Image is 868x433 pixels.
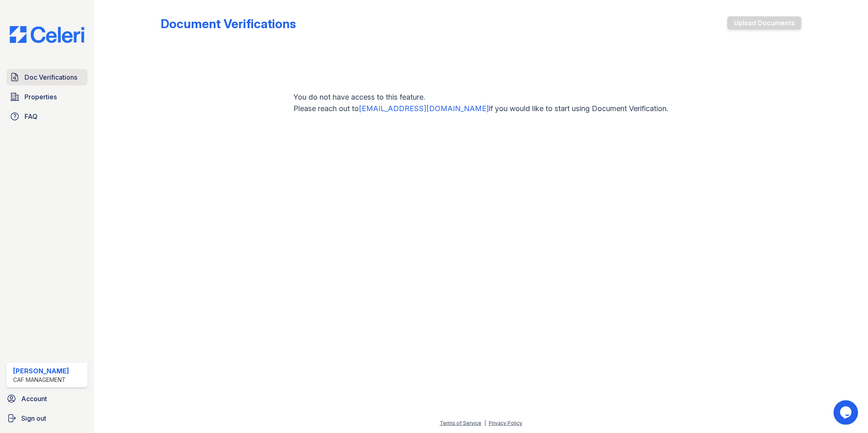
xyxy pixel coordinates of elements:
[489,420,522,426] a: Privacy Policy
[25,72,77,82] span: Doc Verifications
[484,420,486,426] div: |
[359,104,489,113] a: [EMAIL_ADDRESS][DOMAIN_NAME]
[25,112,38,121] span: FAQ
[440,420,481,426] a: Terms of Service
[21,394,47,404] span: Account
[7,89,87,105] a: Properties
[7,69,87,85] a: Doc Verifications
[3,410,91,426] a: Sign out
[161,16,296,31] div: Document Verifications
[13,376,69,384] div: CAF Management
[294,92,669,114] p: You do not have access to this feature. Please reach out to if you would like to start using Docu...
[25,92,57,102] span: Properties
[13,366,69,376] div: [PERSON_NAME]
[834,400,860,425] iframe: chat widget
[21,413,46,423] span: Sign out
[3,391,91,407] a: Account
[7,108,87,125] a: FAQ
[3,26,91,43] img: CE_Logo_Blue-a8612792a0a2168367f1c8372b55b34899dd931a85d93a1a3d3e32e68fde9ad4.png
